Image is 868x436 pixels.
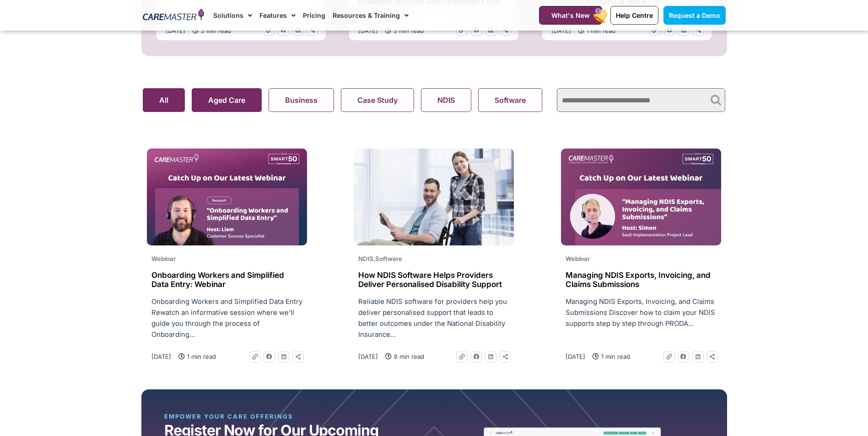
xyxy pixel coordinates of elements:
[358,296,509,340] p: Reliable NDIS software for providers help you deliver personalised support that leads to better o...
[151,255,176,262] span: Webinar
[164,412,331,420] div: EMPOWER YOUR CARE OFFERINGS
[185,351,216,362] span: 1 min read
[151,296,302,340] p: Onboarding Workers and Simplified Data Entry Rewatch an informative session where we’ll guide you...
[354,149,514,245] img: smiley-man-woman-posing
[358,271,509,289] h2: How NDIS Software Helps Providers Deliver Personalised Disability Support
[566,255,590,262] span: Webinar
[421,88,471,112] button: NDIS
[143,9,205,22] img: CareMaster Logo
[151,271,302,289] h2: Onboarding Workers and Simplified Data Entry: Webinar
[166,27,185,34] time: [DATE]
[375,255,402,262] span: Software
[199,26,231,36] span: 5 min read
[566,296,717,329] p: Managing NDIS Exports, Invoicing, and Claims Submissions Discover how to claim your NDIS supports...
[566,271,717,289] h2: Managing NDIS Exports, Invoicing, and Claims Submissions
[616,11,653,19] span: Help Centre
[269,88,334,112] button: Business
[358,351,378,362] a: [DATE]
[599,351,630,362] span: 1 min read
[341,88,414,112] button: Case Study
[551,11,590,19] span: What's New
[151,353,171,360] time: [DATE]
[192,88,262,112] button: Aged Care
[151,351,171,362] a: [DATE]
[539,6,602,25] a: What's New
[358,255,402,262] span: ,
[391,26,424,36] span: 5 min read
[392,351,424,362] span: 6 min read
[358,255,373,262] span: NDIS
[478,88,542,112] button: Software
[663,6,726,25] a: Request a Demo
[669,11,720,19] span: Request a Demo
[358,353,378,360] time: [DATE]
[143,88,185,112] button: All
[584,26,615,36] span: 1 min read
[147,149,307,245] img: REWATCH Onboarding Workers and Simplified Data Entry_Website Thumb
[358,27,378,34] time: [DATE]
[551,27,571,34] time: [DATE]
[566,353,585,360] time: [DATE]
[561,149,721,245] img: Missed Webinar-18Jun2025_Website Thumb
[566,351,585,362] a: [DATE]
[610,6,658,25] a: Help Centre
